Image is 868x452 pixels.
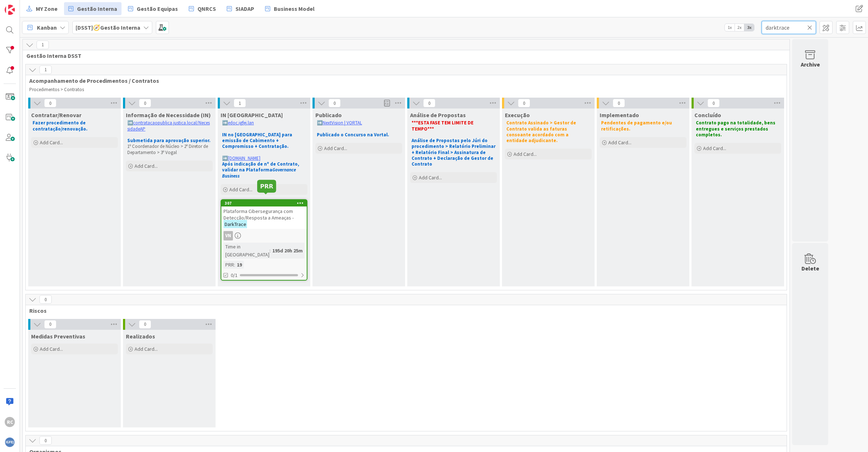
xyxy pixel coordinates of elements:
span: 0 [707,99,720,107]
span: Add Card... [229,186,252,193]
span: 0 [44,99,56,107]
div: PRR [224,261,234,269]
span: Análise de Propostas [410,111,466,119]
span: Gestão Equipas [137,4,178,13]
p: Procedimentos > Contratos [29,87,783,93]
span: Gestão Interna DSST [26,52,780,59]
div: 19 [235,261,244,269]
span: QNRCS [197,4,216,13]
span: 0/1 [231,272,238,279]
span: Execução [505,111,530,119]
span: 0 [518,99,530,107]
span: Add Card... [135,346,158,352]
span: 0 [328,99,341,107]
span: 1 [234,99,246,107]
span: Publicado [315,111,342,119]
strong: Análise de Propostas pelo Júri do procedimento > Relatório Preliminar + Relatório Final > Assinat... [412,137,497,167]
a: MY Zone [22,2,62,15]
h5: PRR [260,183,273,189]
b: [DSST]🧭Gestão Interna [76,24,140,31]
strong: Submetida para aprovação superior. [127,137,210,144]
span: Add Card... [40,139,63,146]
span: 0 [44,320,56,329]
span: Implementado [600,111,639,119]
strong: IN no [GEOGRAPHIC_DATA] para emissão de Cabimento + Compromisso + Contratação. [222,132,293,150]
a: Gestão Interna [64,2,122,15]
span: Gestão Interna [77,4,117,13]
img: avatar [5,437,15,447]
strong: Contrato Assinado > Gestor de Contrato valida as faturas consoante acordado com a entidade adjudi... [506,120,577,144]
div: Time in [GEOGRAPHIC_DATA] [224,243,269,259]
strong: Publicado o Concurso na Vortal. [317,132,389,138]
img: Visit kanbanzone.com [5,5,15,15]
span: Riscos [29,307,778,314]
span: Kanban [37,23,57,32]
p: ➡️ [317,120,401,126]
strong: Fazer procedimento de contratação/renovação. [33,120,88,132]
a: edoc.igfej.lan [228,120,254,126]
span: : [234,261,235,269]
span: Informação de Necessidade (IN) [126,111,211,119]
div: 195d 20h 25m [271,247,305,255]
span: : [269,247,271,255]
strong: ***ESTA FASE TEM LIMITE DE TEMPO*** [412,120,475,132]
span: 2x [735,24,744,31]
span: Medidas Preventivas [31,333,85,340]
a: SIADAP [222,2,259,15]
span: Add Card... [40,346,63,352]
span: 0 [39,436,52,445]
span: Contratar/Renovar [31,111,81,119]
strong: Após indicação de nº de Contrato, validar na Plataforma [222,161,300,179]
p: ➡️ [127,120,211,132]
span: Add Card... [324,145,347,152]
span: Add Card... [419,174,442,181]
span: SIADAP [235,4,254,13]
span: 1 [39,65,52,74]
span: Plataforma Cibersegurança com Detecção/Resposta a Ameaças - [224,208,294,221]
span: MY Zone [36,4,58,13]
span: 3x [744,24,754,31]
a: 307Plataforma Cibersegurança com Detecção/Resposta a Ameaças -DarkTraceVNTime in [GEOGRAPHIC_DATA... [221,199,307,281]
span: 0 [39,295,52,304]
span: 0 [423,99,435,107]
span: Concluído [694,111,721,119]
div: 307 [225,201,307,206]
a: NextVision | VORTAL [323,120,362,126]
a: [DOMAIN_NAME] [228,155,260,161]
strong: Contrato pago na totalidade, bens entregues e serviços prestados completos. [696,120,776,138]
span: Add Card... [703,145,726,152]
div: VN [221,231,307,240]
span: IN Aprovada [221,111,283,119]
span: 1x [725,24,735,31]
a: Business Model [261,2,319,15]
mark: DarkTrace [224,220,247,228]
a: QNRCS [184,2,220,15]
span: Add Card... [135,163,158,169]
div: Delete [801,264,819,273]
p: ➡️ [222,120,306,126]
div: 307 [221,200,307,206]
span: Acompanhamento de Procedimentos / Contratos [29,77,778,84]
span: Add Card... [514,151,537,157]
a: contratacaopublica.justica.local/NecessidadeAP [127,120,210,132]
span: 0 [139,320,151,329]
em: Governance Business [222,167,297,179]
span: Realizados [126,333,155,340]
span: Business Model [274,4,315,13]
div: Archive [801,60,820,69]
span: 1 [37,40,49,49]
a: Gestão Equipas [124,2,182,15]
strong: Pendentes de pagamento e/ou retificações. [601,120,673,132]
div: RC [5,417,15,427]
p: 1º Coordenador de Núcleo > 2º Diretor de Departamento > 3º Vogal [127,144,211,155]
div: 307Plataforma Cibersegurança com Detecção/Resposta a Ameaças -DarkTrace [221,200,307,229]
span: 0 [139,99,151,107]
div: VN [224,231,233,240]
span: Add Card... [608,139,631,146]
input: Quick Filter... [762,21,816,34]
span: 0 [613,99,625,107]
p: ➡️ [222,155,306,161]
